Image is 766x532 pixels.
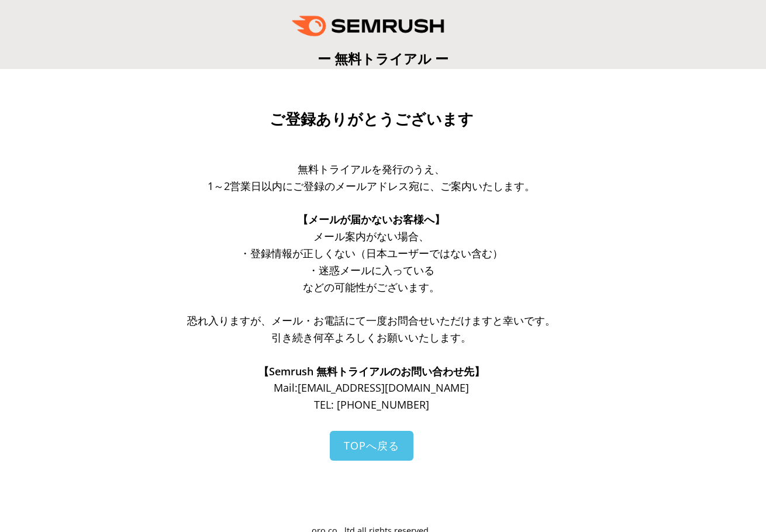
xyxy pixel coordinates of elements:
span: ー 無料トライアル ー [318,49,448,68]
span: 恐れ入りますが、メール・お電話にて一度お問合せいただけますと幸いです。 [187,313,555,327]
span: ・迷惑メールに入っている [308,263,434,277]
span: 【メールが届かないお客様へ】 [298,212,445,226]
span: Mail: [EMAIL_ADDRESS][DOMAIN_NAME] [274,381,469,395]
span: メール案内がない場合、 [313,229,429,243]
span: 引き続き何卒よろしくお願いいたします。 [271,330,471,344]
span: ご登録ありがとうございます [270,110,474,128]
span: 1～2営業日以内にご登録のメールアドレス宛に、ご案内いたします。 [208,179,535,193]
span: などの可能性がございます。 [303,280,440,294]
span: TOPへ戻る [344,438,399,452]
span: TEL: [PHONE_NUMBER] [314,398,429,412]
span: 無料トライアルを発行のうえ、 [298,162,445,176]
span: ・登録情報が正しくない（日本ユーザーではない含む） [240,246,503,260]
a: TOPへ戻る [330,431,413,461]
span: 【Semrush 無料トライアルのお問い合わせ先】 [258,364,485,378]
